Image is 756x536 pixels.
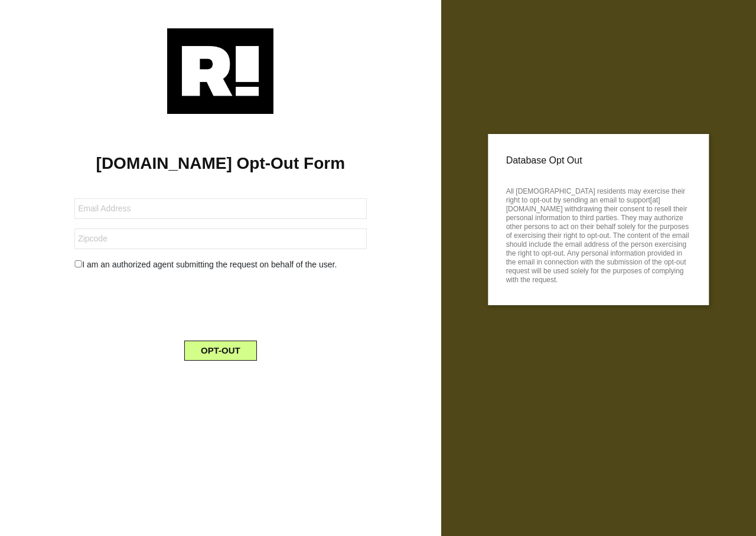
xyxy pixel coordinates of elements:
[74,228,366,249] input: Zipcode
[74,198,366,219] input: Email Address
[184,341,257,361] button: OPT-OUT
[506,152,691,169] p: Database Opt Out
[506,184,691,285] p: All [DEMOGRAPHIC_DATA] residents may exercise their right to opt-out by sending an email to suppo...
[131,280,310,326] iframe: reCAPTCHA
[18,153,423,174] h1: [DOMAIN_NAME] Opt-Out Form
[66,259,375,271] div: I am an authorized agent submitting the request on behalf of the user.
[167,28,273,114] img: Retention.com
